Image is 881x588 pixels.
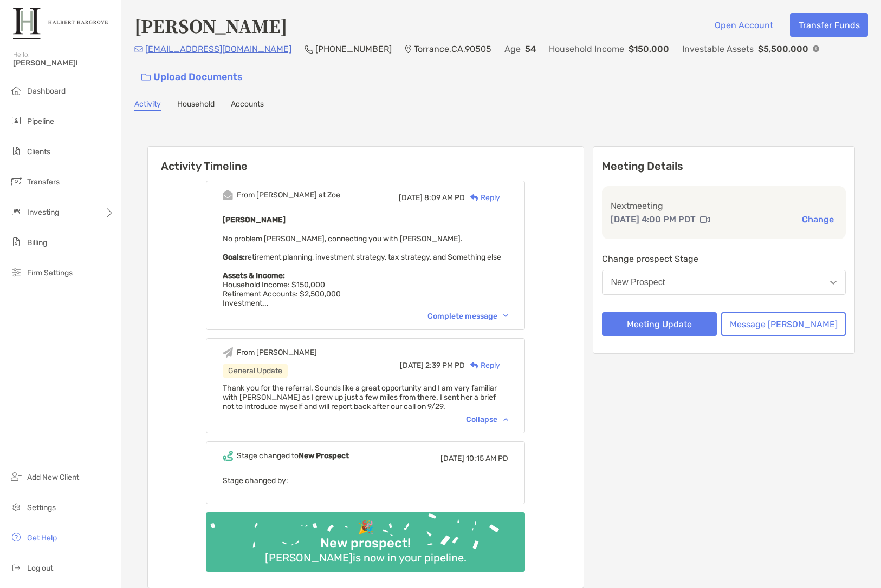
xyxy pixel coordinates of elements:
span: Dashboard [27,87,66,96]
span: Settings [27,503,56,512]
div: 🎉 [353,520,378,536]
img: Phone Icon [305,45,313,54]
div: From [PERSON_NAME] [237,348,317,357]
b: [PERSON_NAME] [223,215,286,224]
div: From [PERSON_NAME] at Zoe [237,190,340,200]
span: Investing [27,208,59,217]
img: firm-settings icon [10,266,23,279]
p: [PHONE_NUMBER] [315,42,392,56]
button: Message [PERSON_NAME] [721,312,846,336]
p: Next meeting [611,199,838,213]
span: No problem [PERSON_NAME], connecting you with [PERSON_NAME]. retirement planning, investment stra... [223,234,501,308]
img: add_new_client icon [10,470,23,483]
span: 10:15 AM PD [466,454,508,463]
p: Investable Assets [682,42,754,56]
p: [DATE] 4:00 PM PDT [611,213,696,226]
button: Transfer Funds [790,13,868,37]
button: Change [799,214,837,225]
h4: [PERSON_NAME] [134,13,287,38]
p: Stage changed by: [223,474,508,487]
img: button icon [141,74,151,81]
a: Upload Documents [134,65,250,89]
span: Billing [27,238,47,247]
img: Open dropdown arrow [830,281,837,285]
span: [DATE] [399,193,423,202]
span: 8:09 AM PD [424,193,465,202]
img: Email Icon [134,46,143,52]
div: Collapse [466,415,508,424]
div: New prospect! [316,536,415,551]
span: Firm Settings [27,268,73,278]
img: logout icon [10,561,23,574]
a: Household [177,100,215,111]
img: Zoe Logo [13,4,108,43]
img: dashboard icon [10,84,23,97]
img: Reply icon [470,362,478,369]
img: billing icon [10,235,23,248]
img: get-help icon [10,531,23,544]
img: transfers icon [10,175,23,188]
p: 54 [525,42,536,56]
span: Thank you for the referral. Sounds like a great opportunity and I am very familiar with [PERSON_N... [223,384,497,411]
img: Event icon [223,190,233,200]
img: Chevron icon [503,314,508,318]
p: Age [504,42,521,56]
div: New Prospect [611,278,665,287]
img: Confetti [206,512,525,563]
img: Location Icon [405,45,412,54]
button: Open Account [706,13,781,37]
img: Info Icon [813,45,819,52]
span: [DATE] [440,454,464,463]
span: Add New Client [27,473,79,482]
img: pipeline icon [10,114,23,127]
img: Reply icon [470,194,478,201]
div: General Update [223,364,288,378]
button: New Prospect [602,270,846,295]
img: communication type [700,215,710,224]
img: investing icon [10,205,23,218]
div: Complete message [427,312,508,321]
p: Household Income [549,42,624,56]
div: Reply [465,360,500,371]
p: [EMAIL_ADDRESS][DOMAIN_NAME] [145,42,291,56]
strong: Assets & Income: [223,271,285,280]
span: Log out [27,564,53,573]
div: [PERSON_NAME] is now in your pipeline. [261,551,471,564]
img: settings icon [10,500,23,513]
p: $150,000 [629,42,669,56]
span: Get Help [27,533,57,543]
span: 2:39 PM PD [425,361,465,370]
h6: Activity Timeline [148,147,584,173]
span: [DATE] [400,361,424,370]
div: Reply [465,192,500,203]
div: Stage changed to [237,451,349,460]
a: Accounts [231,100,264,111]
span: Pipeline [27,117,54,126]
img: clients icon [10,144,23,157]
span: [PERSON_NAME]! [13,58,114,68]
b: New Prospect [299,451,349,460]
img: Chevron icon [503,418,508,421]
p: Meeting Details [602,160,846,173]
p: $5,500,000 [758,42,808,56]
a: Activity [134,100,161,111]
p: Change prospect Stage [602,252,846,266]
img: Event icon [223,347,233,358]
img: Event icon [223,451,233,461]
span: Transfers [27,177,60,187]
span: Clients [27,147,50,156]
button: Meeting Update [602,312,717,336]
strong: Goals: [223,253,245,262]
p: Torrance , CA , 90505 [414,42,491,56]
